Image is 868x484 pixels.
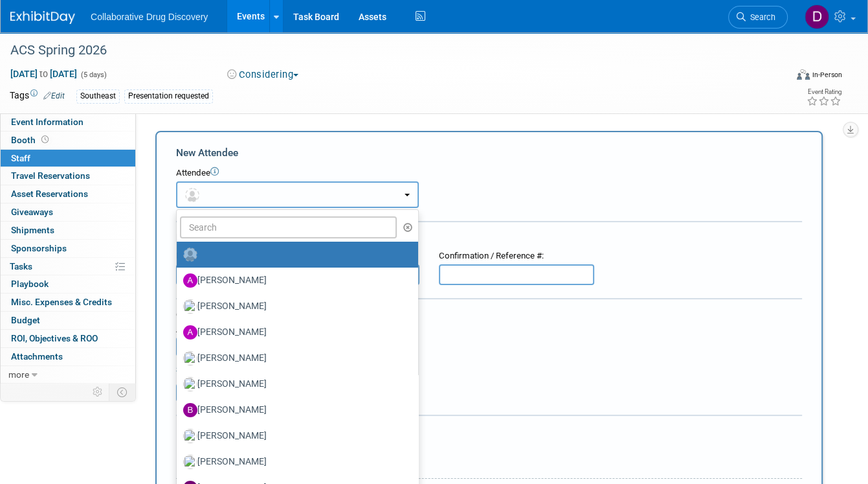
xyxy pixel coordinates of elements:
[1,240,135,257] a: Sponsorships
[1,167,135,185] a: Travel Reservations
[11,225,54,235] span: Shipments
[797,69,810,80] img: Format-Inperson.png
[1,150,135,167] a: Staff
[1,275,135,293] a: Playbook
[10,89,65,104] td: Tags
[11,351,63,362] span: Attachments
[183,403,197,417] img: B.jpg
[11,170,90,181] span: Travel Reservations
[183,270,405,291] label: [PERSON_NAME]
[176,309,802,321] div: Cost:
[807,89,841,95] div: Event Rating
[183,400,405,421] label: [PERSON_NAME]
[124,89,213,103] div: Presentation requested
[1,366,135,384] a: more
[1,185,135,203] a: Asset Reservations
[176,146,802,160] div: New Attendee
[183,322,405,343] label: [PERSON_NAME]
[183,248,197,262] img: Unassigned-User-Icon.png
[10,68,78,80] span: [DATE] [DATE]
[176,424,802,437] div: Misc. Attachments & Notes
[805,5,829,29] img: Daniel Castro
[76,89,120,103] div: Southeast
[1,312,135,329] a: Budget
[1,132,135,149] a: Booth
[11,189,88,199] span: Asset Reservations
[183,296,405,317] label: [PERSON_NAME]
[11,243,67,253] span: Sponsorships
[11,153,30,163] span: Staff
[11,207,53,217] span: Giveaways
[183,374,405,395] label: [PERSON_NAME]
[183,452,405,472] label: [PERSON_NAME]
[11,117,83,127] span: Event Information
[720,67,842,87] div: Event Format
[183,348,405,369] label: [PERSON_NAME]
[7,5,607,18] body: Rich Text Area. Press ALT-0 for help.
[176,167,802,179] div: Attendee
[223,68,304,82] button: Considering
[180,216,397,238] input: Search
[1,222,135,239] a: Shipments
[91,12,208,22] span: Collaborative Drug Discovery
[38,69,50,79] span: to
[176,231,802,244] div: Registration / Ticket Info (optional)
[6,39,771,62] div: ACS Spring 2026
[11,297,112,307] span: Misc. Expenses & Credits
[183,426,405,446] label: [PERSON_NAME]
[1,203,135,221] a: Giveaways
[8,369,29,380] span: more
[10,261,32,271] span: Tasks
[11,315,40,325] span: Budget
[812,70,842,80] div: In-Person
[11,333,98,343] span: ROI, Objectives & ROO
[1,330,135,347] a: ROI, Objectives & ROO
[43,91,65,100] a: Edit
[1,113,135,131] a: Event Information
[80,71,107,79] span: (5 days)
[183,325,197,340] img: A.jpg
[10,11,75,24] img: ExhibitDay
[39,135,51,144] span: Booth not reserved yet
[109,384,136,400] td: Toggle Event Tabs
[1,258,135,275] a: Tasks
[728,6,788,29] a: Search
[439,250,594,262] div: Confirmation / Reference #:
[87,384,109,400] td: Personalize Event Tab Strip
[183,273,197,288] img: A.jpg
[1,348,135,365] a: Attachments
[746,12,775,22] span: Search
[11,279,49,289] span: Playbook
[1,294,135,311] a: Misc. Expenses & Credits
[11,135,51,145] span: Booth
